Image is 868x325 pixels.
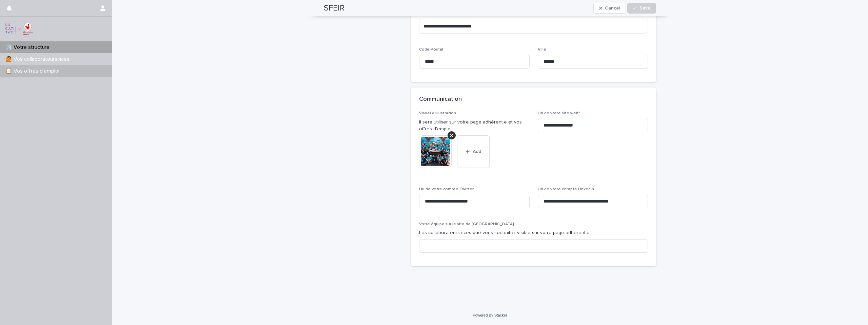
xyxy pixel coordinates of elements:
[538,111,580,115] span: Url de votre site web
[3,56,75,62] p: 🙋 Vos collaborateurs·rices
[538,187,594,191] span: Url de votre compte Linkedin
[639,6,651,11] span: Save
[627,3,656,14] button: Save
[605,6,620,11] span: Cancel
[3,68,65,74] p: 📋 Vos offres d'emploi
[419,187,474,191] span: Url de votre compte Twitter
[5,22,33,36] img: 0gGPHhxvTcqAcEVVBWoD
[457,135,490,168] button: Add
[419,111,456,115] span: Visuel d'illustration
[593,3,626,14] button: Cancel
[3,44,55,51] p: 🏢 Votre structure
[538,47,546,52] span: Ville
[473,149,481,154] span: Add
[419,119,530,133] p: Il sera utiliser sur votre page adhérent·e et vos offres d'emploi
[419,229,648,236] p: Les collaborateurs·rices que vous souhaitez visible sur votre page adhérent·e
[419,96,462,103] h2: Communication
[419,222,514,226] span: Votre équipe sur le site de [GEOGRAPHIC_DATA]
[324,3,344,13] h2: SFEIR
[473,313,507,317] a: Powered By Stacker
[419,47,443,52] span: Code Postal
